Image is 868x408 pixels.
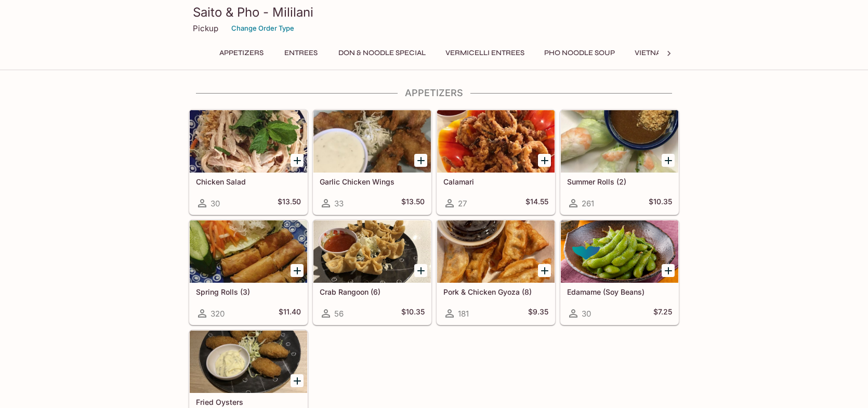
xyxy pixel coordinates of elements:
a: Crab Rangoon (6)56$10.35 [313,220,431,325]
h5: Crab Rangoon (6) [320,287,425,296]
h5: Calamari [443,177,548,186]
a: Pork & Chicken Gyoza (8)181$9.35 [437,220,555,325]
h5: Spring Rolls (3) [196,287,301,296]
span: 30 [582,309,591,319]
p: Pickup [193,23,218,33]
button: Change Order Type [227,20,299,36]
h5: $13.50 [278,197,301,209]
button: Add Spring Rolls (3) [291,264,304,277]
h5: $13.50 [401,197,425,209]
h5: $14.55 [525,197,548,209]
button: Pho Noodle Soup [538,46,621,60]
button: Vermicelli Entrees [440,46,530,60]
a: Spring Rolls (3)320$11.40 [189,220,308,325]
span: 181 [458,309,469,319]
button: Add Chicken Salad [291,154,304,167]
span: 56 [334,309,344,319]
h4: Appetizers [189,87,679,99]
span: 261 [582,199,594,208]
div: Fried Oysters [190,331,307,393]
div: Spring Rolls (3) [190,220,307,283]
a: Garlic Chicken Wings33$13.50 [313,110,431,215]
button: Don & Noodle Special [333,46,431,60]
h5: Pork & Chicken Gyoza (8) [443,287,548,296]
h5: Edamame (Soy Beans) [567,287,672,296]
button: Appetizers [214,46,269,60]
button: Add Fried Oysters [291,374,304,387]
button: Add Pork & Chicken Gyoza (8) [538,264,551,277]
div: Garlic Chicken Wings [313,110,431,173]
button: Add Summer Rolls (2) [662,154,675,167]
button: Vietnamese Sandwiches [629,46,739,60]
a: Summer Rolls (2)261$10.35 [560,110,679,215]
div: Calamari [437,110,555,173]
h5: $9.35 [528,307,548,320]
span: 33 [334,199,344,208]
button: Add Calamari [538,154,551,167]
div: Pork & Chicken Gyoza (8) [437,220,555,283]
div: Summer Rolls (2) [561,110,678,173]
h5: Fried Oysters [196,398,301,406]
button: Entrees [278,46,324,60]
div: Chicken Salad [190,110,307,173]
span: 320 [211,309,225,319]
a: Chicken Salad30$13.50 [189,110,308,215]
div: Crab Rangoon (6) [313,220,431,283]
h5: Chicken Salad [196,177,301,186]
h5: $7.25 [653,307,672,320]
button: Add Crab Rangoon (6) [414,264,427,277]
a: Edamame (Soy Beans)30$7.25 [560,220,679,325]
button: Add Garlic Chicken Wings [414,154,427,167]
h5: $10.35 [649,197,672,209]
button: Add Edamame (Soy Beans) [662,264,675,277]
h5: Garlic Chicken Wings [320,177,425,186]
h5: $10.35 [401,307,425,320]
h5: $11.40 [279,307,301,320]
h5: Summer Rolls (2) [567,177,672,186]
a: Calamari27$14.55 [437,110,555,215]
span: 27 [458,199,467,208]
div: Edamame (Soy Beans) [561,220,678,283]
span: 30 [211,199,220,208]
h3: Saito & Pho - Mililani [193,4,675,20]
